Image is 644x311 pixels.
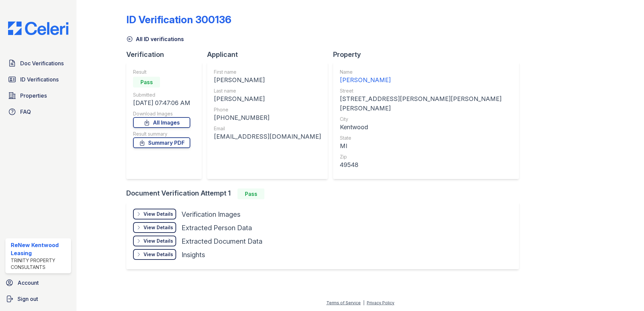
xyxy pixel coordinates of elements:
span: Properties [20,92,47,100]
div: Download Images [133,110,190,117]
div: Email [214,125,321,132]
a: All ID verifications [126,35,184,43]
div: MI [340,141,512,151]
div: Trinity Property Consultants [11,257,68,271]
div: View Details [143,211,173,217]
a: Summary PDF [133,137,190,148]
div: Kentwood [340,123,512,132]
div: Street [340,88,512,94]
iframe: chat widget [616,284,637,304]
div: Applicant [207,50,333,59]
span: ID Verifications [20,75,59,83]
a: Properties [5,89,71,102]
a: Name [PERSON_NAME] [340,69,512,85]
span: Account [18,279,39,287]
div: 49548 [340,160,512,170]
a: Doc Verifications [5,57,71,70]
div: View Details [143,224,173,231]
div: View Details [143,238,173,244]
div: Name [340,69,512,75]
a: Account [3,276,74,289]
div: Pass [133,77,160,88]
div: Insights [182,250,205,260]
div: ID Verification 300136 [126,13,231,26]
div: Result [133,69,190,75]
div: [PERSON_NAME] [340,75,512,85]
div: | [363,300,364,305]
div: [PERSON_NAME] [214,75,321,85]
div: Last name [214,88,321,94]
div: Verification Images [182,210,240,219]
div: ReNew Kentwood Leasing [11,241,68,257]
div: Result summary [133,131,190,137]
div: [PERSON_NAME] [214,94,321,104]
a: Terms of Service [326,300,361,305]
a: Privacy Policy [367,300,394,305]
a: All Images [133,117,190,128]
img: CE_Logo_Blue-a8612792a0a2168367f1c8372b55b34899dd931a85d93a1a3d3e32e68fde9ad4.png [3,22,74,35]
div: Zip [340,153,512,160]
div: [DATE] 07:47:06 AM [133,98,190,108]
div: Extracted Document Data [182,237,262,246]
a: Sign out [3,292,74,306]
div: Pass [237,188,264,199]
div: [STREET_ADDRESS][PERSON_NAME][PERSON_NAME][PERSON_NAME] [340,94,512,113]
div: Verification [126,50,207,59]
div: Property [333,50,524,59]
div: Extracted Person Data [182,223,252,233]
span: Doc Verifications [20,59,64,67]
div: [PHONE_NUMBER] [214,113,321,123]
span: Sign out [18,295,38,303]
div: Document Verification Attempt 1 [126,188,524,199]
div: View Details [143,251,173,258]
div: [EMAIL_ADDRESS][DOMAIN_NAME] [214,132,321,141]
div: State [340,135,512,141]
div: Phone [214,106,321,113]
div: City [340,116,512,123]
div: First name [214,69,321,75]
a: FAQ [5,105,71,118]
div: Submitted [133,92,190,98]
a: ID Verifications [5,73,71,86]
span: FAQ [20,108,31,116]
